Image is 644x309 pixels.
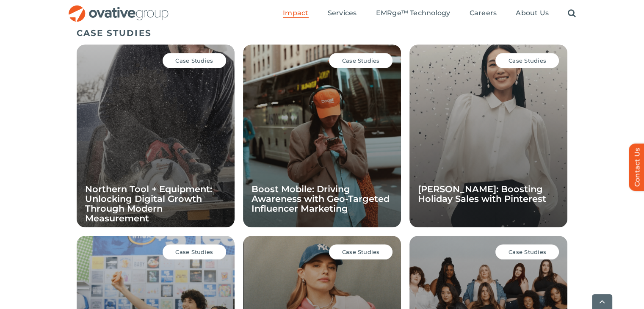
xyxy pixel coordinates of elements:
[470,9,497,17] span: Careers
[283,9,308,18] a: Impact
[328,9,357,17] span: Services
[77,28,568,38] h5: CASE STUDIES
[252,184,390,214] a: Boost Mobile: Driving Awareness with Geo-Targeted Influencer Marketing
[568,9,576,18] a: Search
[418,184,546,204] a: [PERSON_NAME]: Boosting Holiday Sales with Pinterest
[283,9,308,17] span: Impact
[516,9,549,18] a: About Us
[68,4,169,12] a: OG_Full_horizontal_RGB
[470,9,497,18] a: Careers
[516,9,549,17] span: About Us
[376,9,450,18] a: EMRge™ Technology
[85,184,212,223] a: Northern Tool + Equipment: Unlocking Digital Growth Through Modern Measurement
[328,9,357,18] a: Services
[376,9,450,17] span: EMRge™ Technology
